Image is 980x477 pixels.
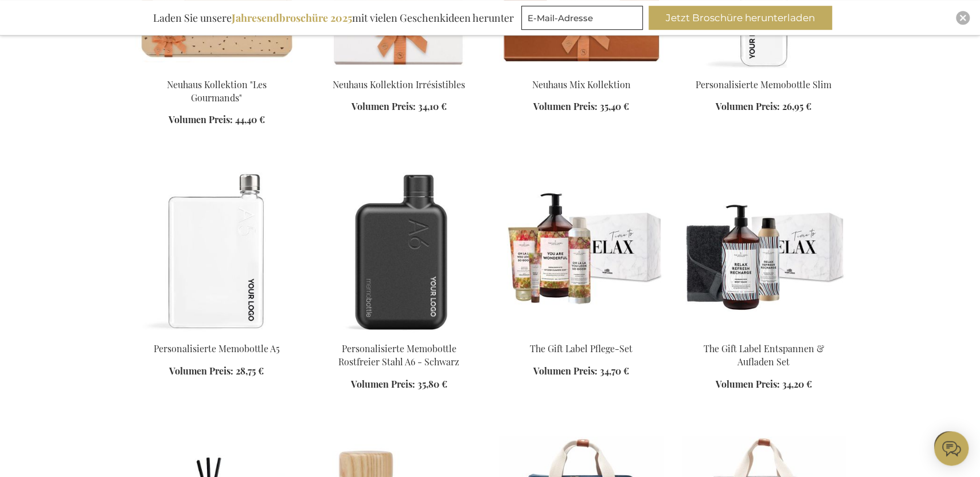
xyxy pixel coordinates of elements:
[499,328,663,338] a: The Gift Label Care Set
[135,172,299,332] img: Personalisierte Memobottle A5
[417,377,447,389] span: 35,80 €
[782,377,812,389] span: 34,20 €
[956,11,970,25] div: Close
[418,100,447,112] span: 34,10 €
[716,100,811,113] a: Volumen Preis: 26,95 €
[704,342,824,367] a: The Gift Label Entspannen & Aufladen Set
[169,364,233,376] span: Volumen Preis:
[600,100,629,112] span: 35,40 €
[351,377,415,389] span: Volumen Preis:
[600,364,629,376] span: 34,70 €
[135,64,299,74] a: Neuhaus "Les Gourmands" Collection
[338,342,459,367] a: Personalisierte Memobottle Rostfreier Stahl A6 - Schwarz
[682,64,846,74] a: Personalisierte Memobottle Slim
[333,78,465,90] a: Neuhaus Kollektion Irrésistibles
[236,364,264,376] span: 28,75 €
[533,364,598,376] span: Volumen Preis:
[532,78,631,90] a: Neuhaus Mix Kollektion
[533,364,629,377] a: Volumen Preis: 34,70 €
[169,364,264,377] a: Volumen Preis: 28,75 €
[317,328,481,338] a: Personalisierte Memobottle Rostfreier Stahl A6 - Schwarz
[351,377,447,391] a: Volumen Preis: 35,80 €
[167,78,267,103] a: Neuhaus Kollektion "Les Gourmands"
[352,100,416,112] span: Volumen Preis:
[716,377,780,389] span: Volumen Preis:
[934,431,969,466] iframe: belco-activator-frame
[235,113,265,125] span: 44,40 €
[135,328,299,338] a: Personalisierte Memobottle A5
[148,6,519,30] div: Laden Sie unsere mit vielen Geschenkideen herunter
[649,6,832,30] button: Jetzt Broschüre herunterladen
[317,64,481,74] a: Neuhaus Irrésistibles Collection
[782,100,811,112] span: 26,95 €
[169,113,233,125] span: Volumen Preis:
[499,64,663,74] a: Neuhaus Mix Collection
[533,100,598,112] span: Volumen Preis:
[521,6,646,33] form: marketing offers and promotions
[352,100,447,113] a: Volumen Preis: 34,10 €
[716,100,780,112] span: Volumen Preis:
[682,328,846,338] a: The Gift Label Relax & Recharge Set
[682,172,846,332] img: The Gift Label Relax & Recharge Set
[317,172,481,332] img: Personalisierte Memobottle Rostfreier Stahl A6 - Schwarz
[959,14,966,21] img: Close
[521,6,643,30] input: E-Mail-Adresse
[154,342,280,354] a: Personalisierte Memobottle A5
[696,78,831,90] a: Personalisierte Memobottle Slim
[530,342,632,354] a: The Gift Label Pflege-Set
[533,100,629,113] a: Volumen Preis: 35,40 €
[716,377,812,391] a: Volumen Preis: 34,20 €
[169,113,265,126] a: Volumen Preis: 44,40 €
[499,172,663,332] img: The Gift Label Care Set
[232,11,352,25] b: Jahresendbroschüre 2025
